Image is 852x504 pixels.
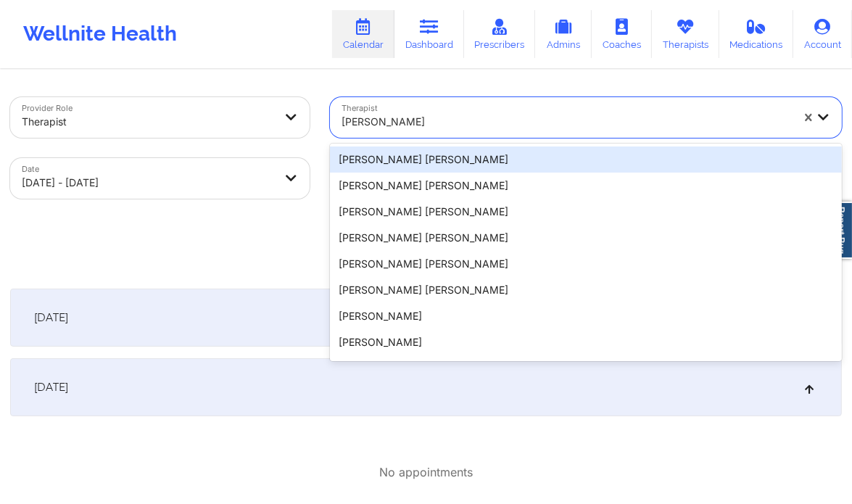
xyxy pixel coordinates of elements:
div: [PERSON_NAME] [330,303,842,329]
div: Therapist [22,106,273,138]
p: No appointments [379,464,473,481]
a: Prescribers [464,10,536,58]
a: Medications [719,10,794,58]
div: [PERSON_NAME] [PERSON_NAME] [330,199,842,225]
a: Account [793,10,852,58]
div: [DATE] - [DATE] [22,167,273,199]
div: [PERSON_NAME] [342,106,792,138]
a: Admins [535,10,592,58]
a: Coaches [592,10,652,58]
a: Calendar [332,10,394,58]
div: [PERSON_NAME] [PERSON_NAME] [330,146,842,173]
div: [PERSON_NAME] [PERSON_NAME] [330,225,842,251]
div: [PERSON_NAME] [PERSON_NAME] [330,173,842,199]
div: [PERSON_NAME] [330,329,842,355]
span: [DATE] [34,310,68,325]
div: [PERSON_NAME] [PERSON_NAME] [330,277,842,303]
a: Therapists [652,10,719,58]
div: [PERSON_NAME] [PERSON_NAME] [330,251,842,277]
div: [PERSON_NAME] [330,355,842,381]
span: [DATE] [34,380,68,394]
a: Dashboard [394,10,464,58]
